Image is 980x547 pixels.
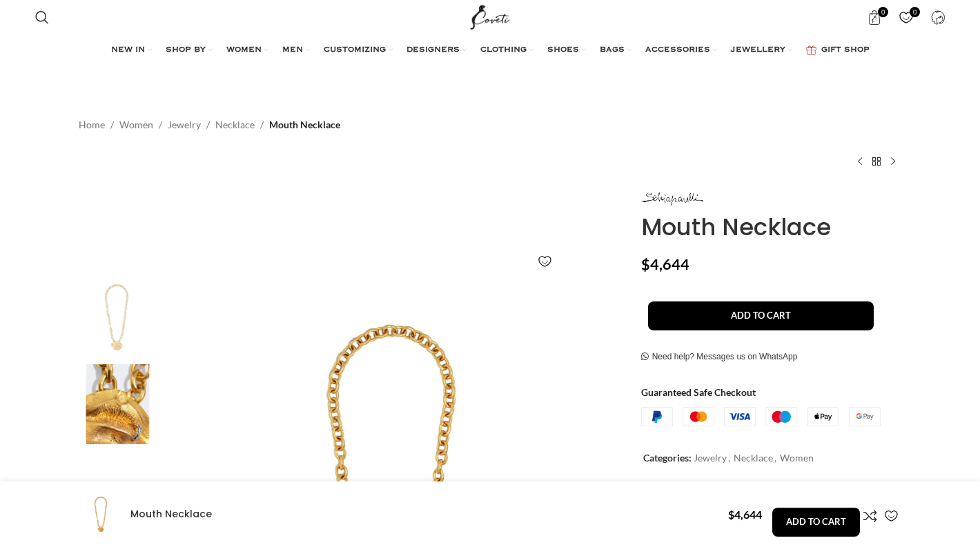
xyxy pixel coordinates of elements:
img: guaranteed-safe-checkout-bordered.j [641,407,881,426]
span: JEWELLERY [731,45,785,56]
span: GIFT SHOP [821,45,870,56]
a: CLOTHING [480,37,533,64]
span: SHOES [547,45,579,56]
h4: Mouth Necklace [130,508,718,521]
bdi: 4,644 [641,255,689,273]
span: 0 [910,7,920,17]
a: JEWELLERY [731,37,792,64]
span: , [774,450,776,466]
span: Categories: [643,452,692,464]
span: BAGS [600,45,625,56]
img: GiftBag [806,46,816,54]
a: Necklace [215,117,255,132]
a: Women [780,452,814,464]
a: Need help? Messages us on WhatsApp [641,352,798,363]
span: $ [728,508,734,521]
nav: Breadcrumb [79,117,340,132]
button: Add to cart [648,301,874,330]
span: CUSTOMIZING [324,45,386,56]
img: Schiaparelli necklace [75,364,159,445]
span: DESIGNERS [406,45,460,56]
a: Jewelry [168,117,201,132]
a: 0 [861,3,889,31]
span: 0 [878,7,888,17]
span: ACCESSORIES [645,45,710,56]
span: WOMEN [226,45,262,56]
a: MEN [282,37,310,64]
span: NEW IN [111,45,145,56]
a: GIFT SHOP [806,37,870,64]
a: 0 [892,3,921,31]
a: Home [79,117,105,132]
bdi: 4,644 [728,508,762,521]
img: Schiaparelli [641,192,703,206]
span: SHOP BY [166,45,206,56]
a: Site logo [467,10,513,22]
div: My Wishlist [892,3,921,31]
button: Add to cart [772,508,860,537]
img: Schiaparelli Mouth Necklace20619 nobg [75,277,159,357]
a: SHOES [547,37,586,64]
a: BAGS [600,37,631,64]
a: NEW IN [111,37,152,64]
a: DESIGNERS [406,37,467,64]
span: Mouth Necklace [269,117,340,132]
a: Necklace [734,452,773,464]
a: Jewelry [694,452,727,464]
a: Previous product [852,153,868,170]
a: Women [119,117,153,132]
span: $ [641,255,650,273]
a: Next product [885,153,901,170]
div: Main navigation [28,37,952,64]
h1: Mouth Necklace [641,213,901,241]
a: ACCESSORIES [645,37,717,64]
strong: Guaranteed Safe Checkout [641,386,756,398]
span: MEN [282,45,303,56]
span: CLOTHING [480,45,527,56]
a: SHOP BY [166,37,213,64]
span: , [728,450,730,466]
a: Search [28,3,56,31]
img: Schiaparelli Mouth Necklace20619 nobg [79,492,124,537]
a: CUSTOMIZING [324,37,393,64]
a: WOMEN [226,37,268,64]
